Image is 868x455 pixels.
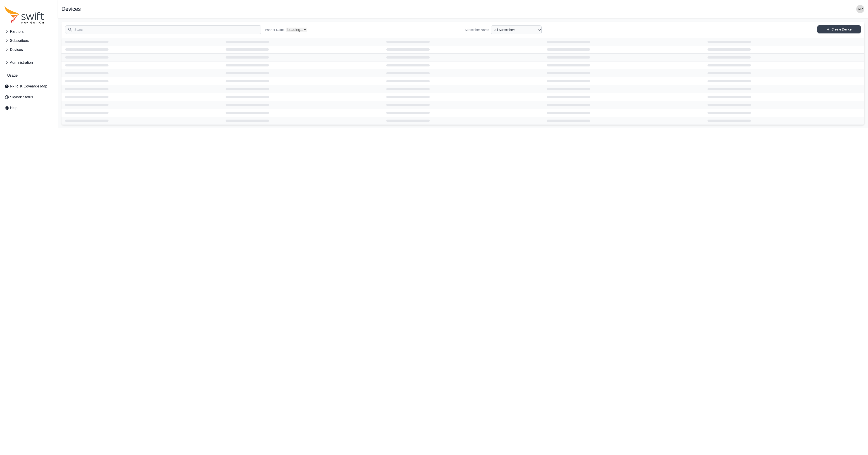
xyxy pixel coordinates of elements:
[265,28,285,32] label: Partner Name
[856,5,864,13] img: user photo
[10,84,47,89] span: Nx RTK Coverage Map
[3,27,55,36] button: Partners
[3,45,55,54] button: Devices
[7,73,18,78] span: Usage
[65,25,261,34] input: Search
[10,47,23,52] span: Devices
[3,36,55,45] button: Subscribers
[10,105,17,111] span: Help
[3,71,55,80] a: Usage
[491,25,542,34] select: Subscriber
[3,104,55,113] a: Help
[10,94,33,100] span: Skylark Status
[10,38,29,43] span: Subscribers
[3,93,55,102] a: Skylark Status
[10,29,24,34] span: Partners
[3,82,55,91] a: Nx RTK Coverage Map
[817,25,861,33] a: Create Device
[465,28,489,32] label: Subscriber Name
[3,58,55,67] button: Administration
[10,60,33,65] span: Administration
[61,6,81,12] h1: Devices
